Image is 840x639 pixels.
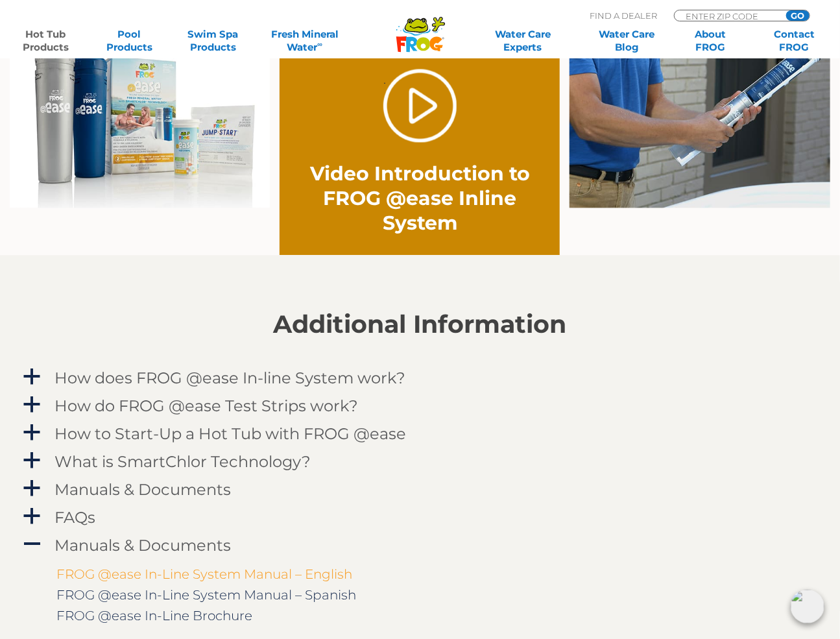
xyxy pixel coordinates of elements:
a: AboutFROG [678,28,743,54]
a: PoolProducts [97,28,162,54]
h4: Manuals & Documents [55,481,232,498]
a: a What is SmartChlor Technology? [21,450,819,474]
a: Hot TubProducts [13,28,78,54]
a: a How to Start-Up a Hot Tub with FROG @ease [21,422,819,446]
a: Fresh MineralWater∞ [264,28,346,54]
input: GO [786,10,810,21]
h2: Additional Information [21,310,819,339]
img: inline-holder [570,20,830,208]
a: Water CareExperts [470,28,576,54]
a: Water CareBlog [594,28,659,54]
sup: ∞ [317,40,322,49]
h4: How do FROG @ease Test Strips work? [55,397,359,415]
a: A Manuals & Documents [21,533,819,557]
a: a Manuals & Documents [21,477,819,501]
h4: How to Start-Up a Hot Tub with FROG @ease [55,425,407,442]
a: a FAQs [21,505,819,529]
h4: What is SmartChlor Technology? [55,453,311,470]
span: a [23,507,42,526]
span: a [23,451,42,470]
span: a [23,395,42,415]
p: Find A Dealer [590,10,657,21]
h4: FAQs [55,509,96,526]
a: Swim SpaProducts [180,28,245,54]
input: Zip Code Form [684,10,772,21]
span: a [23,479,42,498]
a: ContactFROG [762,28,827,54]
span: a [23,367,42,387]
span: a [23,423,42,442]
h4: How does FROG @ease In-line System work? [55,369,406,387]
a: a How does FROG @ease In-line System work? [21,366,819,390]
a: FROG @ease In-Line System Manual – Spanish [57,587,357,603]
h2: Video Introduction to FROG @ease Inline System [308,162,532,235]
a: FROG @ease In-Line Brochure [57,608,253,623]
span: A [23,535,42,554]
a: FROG @ease In-Line System Manual – English [57,566,353,582]
h4: Manuals & Documents [55,537,232,554]
a: Play Video [383,69,457,142]
img: inline family [10,20,270,208]
a: a How do FROG @ease Test Strips work? [21,394,819,418]
img: openIcon [791,590,824,623]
